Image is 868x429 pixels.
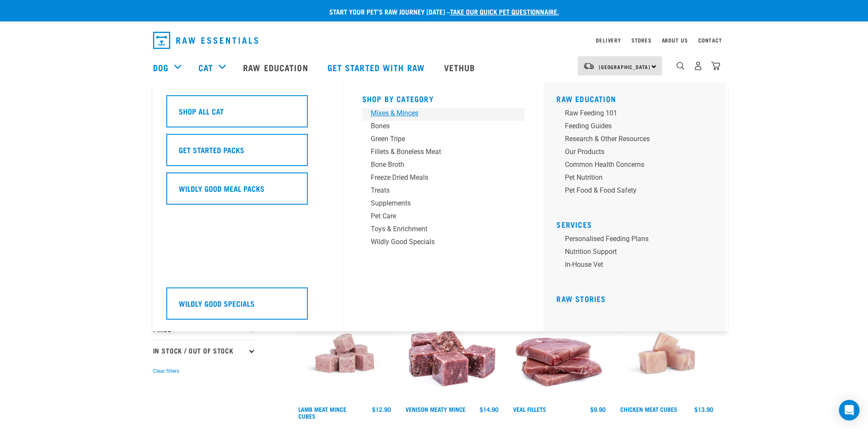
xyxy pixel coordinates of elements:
[583,62,595,70] img: van-moving.png
[234,50,318,85] a: Raw Education
[372,406,391,413] div: $12.90
[590,406,606,413] div: $9.90
[371,172,505,183] div: Freeze Dried Meals
[179,144,244,155] h5: Get Started Packs
[556,220,719,227] h5: Services
[620,408,677,411] a: Chicken Meat Cubes
[565,172,699,183] div: Pet Nutrition
[153,61,168,74] a: Dog
[556,97,616,101] a: Raw Education
[362,108,525,121] a: Mixes & Minces
[676,62,685,70] img: home-icon-1@2x.png
[565,160,699,170] div: Common Health Concerns
[599,65,651,68] span: [GEOGRAPHIC_DATA]
[179,298,255,309] h5: Wildly Good Specials
[371,237,505,247] div: Wildly Good Specials
[565,147,699,157] div: Our Products
[556,160,719,172] a: Common Health Concerns
[711,61,720,70] img: home-icon@2x.png
[296,305,393,402] img: Lamb Meat Mince
[371,185,505,196] div: Treats
[371,147,505,157] div: Fillets & Boneless Meat
[556,121,719,134] a: Feeding Guides
[839,400,859,420] div: Open Intercom Messenger
[436,50,486,85] a: Vethub
[698,39,722,42] a: Contact
[694,406,713,413] div: $13.90
[405,408,466,411] a: Venison Meaty Mince
[631,39,652,42] a: Stores
[362,121,525,134] a: Bones
[362,94,525,101] h5: Shop By Category
[694,61,703,70] img: user.png
[371,224,505,234] div: Toys & Enrichment
[153,340,256,361] p: In Stock / Out Of Stock
[198,61,213,74] a: Cat
[556,134,719,147] a: Research & Other Resources
[480,406,499,413] div: $14.90
[362,172,525,185] a: Freeze Dried Meals
[166,95,329,134] a: Shop All Cat
[565,108,699,118] div: Raw Feeding 101
[511,305,608,402] img: Stack Of Raw Veal Fillets
[362,198,525,211] a: Supplements
[565,121,699,131] div: Feeding Guides
[556,260,719,272] a: In-house vet
[153,32,258,49] img: Raw Essentials Logo
[565,134,699,144] div: Research & Other Resources
[319,50,436,85] a: Get started with Raw
[513,408,546,411] a: Veal Fillets
[362,224,525,237] a: Toys & Enrichment
[371,160,505,170] div: Bone Broth
[556,296,606,301] a: Raw Stories
[153,367,179,375] button: Clear filters
[362,134,525,147] a: Green Tripe
[362,185,525,198] a: Treats
[371,108,505,118] div: Mixes & Minces
[556,234,719,247] a: Personalised Feeding Plans
[146,28,722,52] nav: dropdown navigation
[179,183,264,194] h5: Wildly Good Meal Packs
[166,287,329,326] a: Wildly Good Specials
[450,9,559,13] a: take our quick pet questionnaire.
[556,172,719,185] a: Pet Nutrition
[362,237,525,250] a: Wildly Good Specials
[556,185,719,198] a: Pet Food & Food Safety
[403,305,501,402] img: 1117 Venison Meat Mince 01
[618,305,715,402] img: Chicken meat
[371,198,505,208] div: Supplements
[362,160,525,172] a: Bone Broth
[556,108,719,121] a: Raw Feeding 101
[362,147,525,160] a: Fillets & Boneless Meat
[179,106,224,117] h5: Shop All Cat
[166,172,329,211] a: Wildly Good Meal Packs
[596,39,621,42] a: Delivery
[565,185,699,196] div: Pet Food & Food Safety
[661,39,688,42] a: About Us
[371,134,505,144] div: Green Tripe
[362,211,525,224] a: Pet Care
[371,121,505,131] div: Bones
[166,134,329,172] a: Get Started Packs
[556,147,719,160] a: Our Products
[556,247,719,260] a: Nutrition Support
[298,408,346,417] a: Lamb Meat Mince Cubes
[371,211,505,221] div: Pet Care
